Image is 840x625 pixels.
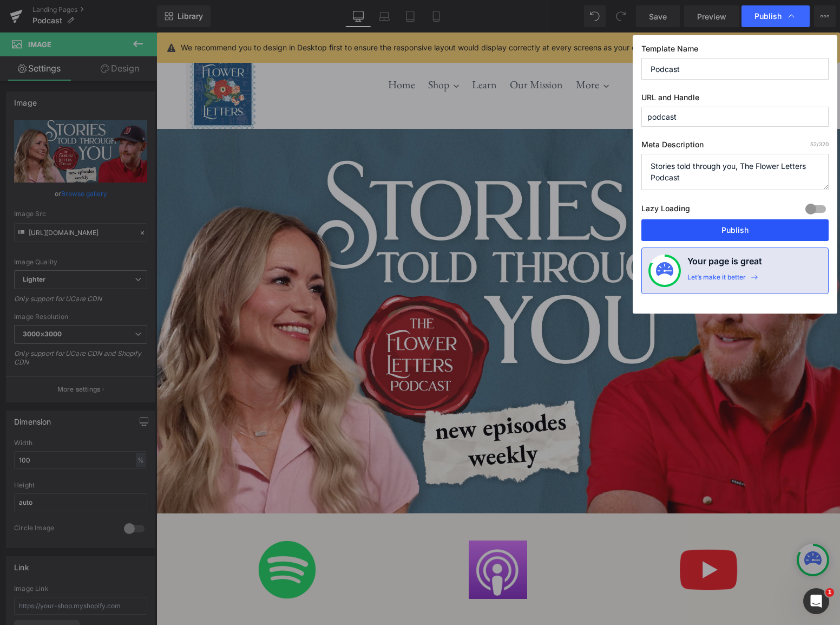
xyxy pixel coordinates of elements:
[353,45,406,60] span: Our Mission
[641,93,829,107] label: URL and Handle
[810,141,817,147] span: 52
[272,45,293,60] span: Shop
[641,44,829,58] label: Template Name
[641,140,829,154] label: Meta Description
[266,42,308,62] button: Shop
[825,588,834,597] span: 1
[656,262,673,279] img: onboarding-status.svg
[348,42,412,62] a: Our Mission
[414,42,458,62] button: More
[641,154,829,190] textarea: Stories told through you, The Flower Letters Podcast
[803,588,829,614] iframe: Intercom live chat
[641,219,829,241] button: Publish
[810,141,829,147] span: /320
[226,42,264,62] a: Home
[30,16,103,99] img: The Flower Letters
[687,273,746,287] div: Let’s make it better
[754,11,782,21] span: Publish
[232,45,259,60] span: Home
[641,201,690,219] label: Lazy Loading
[687,255,762,273] h4: Your page is great
[310,42,346,62] a: Learn
[419,45,443,60] span: More
[316,45,340,60] span: Learn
